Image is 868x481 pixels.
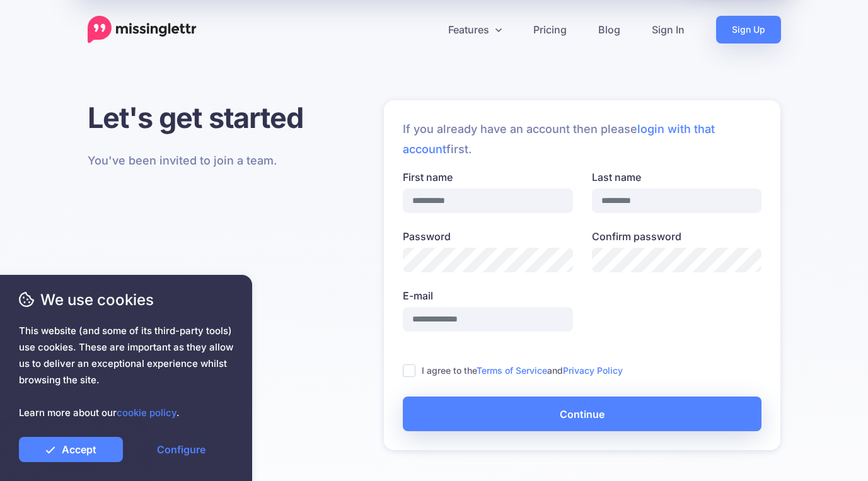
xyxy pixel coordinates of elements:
[716,16,781,43] a: Sign Up
[518,16,582,43] a: Pricing
[592,170,762,185] label: Last name
[563,365,623,376] a: Privacy Policy
[19,289,233,311] span: We use cookies
[19,323,233,421] span: This website (and some of its third-party tools) use cookies. These are important as they allow u...
[88,100,306,135] h1: Let's get started
[88,151,306,171] p: You've been invited to join a team.
[592,229,762,244] label: Confirm password
[582,16,636,43] a: Blog
[432,16,518,43] a: Features
[403,119,761,159] p: If you already have an account then please first.
[422,363,623,378] label: I agree to the and
[19,437,123,462] a: Accept
[403,397,761,431] button: Continue
[129,437,233,462] a: Configure
[403,229,573,244] label: Password
[477,365,547,376] a: Terms of Service
[403,170,573,185] label: First name
[117,407,176,419] a: cookie policy
[403,288,573,303] label: E-mail
[636,16,700,43] a: Sign In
